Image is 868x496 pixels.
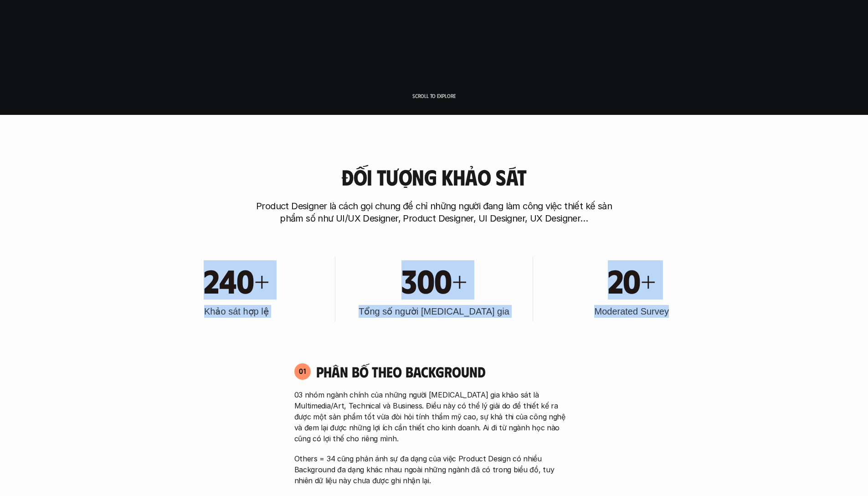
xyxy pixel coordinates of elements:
[594,305,668,318] h3: Moderated Survey
[294,453,574,486] p: Others = 34 cũng phản ánh sự đa dạng của việc Product Design có nhiều Background đa dạng khác nha...
[294,389,574,444] p: 03 nhóm ngành chính của những người [MEDICAL_DATA] gia khảo sát là Multimedia/Art, Technical và B...
[299,367,306,375] p: 01
[412,93,456,99] p: Scroll to explore
[204,260,269,300] h1: 240+
[316,363,574,380] h4: Phân bố theo background
[204,305,269,318] h3: Khảo sát hợp lệ
[608,260,656,300] h1: 20+
[252,200,616,225] p: Product Designer là cách gọi chung để chỉ những người đang làm công việc thiết kế sản phẩm số như...
[359,305,509,318] h3: Tổng số người [MEDICAL_DATA] gia
[401,260,467,300] h1: 300+
[341,165,526,189] h3: Đối tượng khảo sát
